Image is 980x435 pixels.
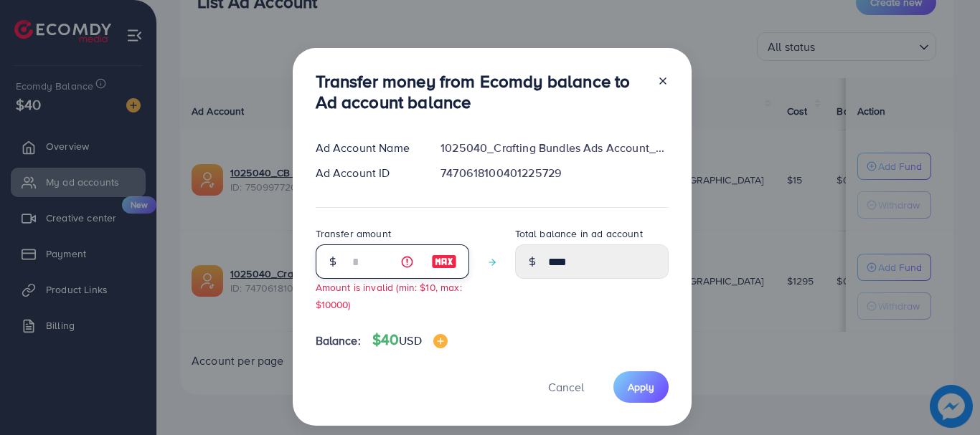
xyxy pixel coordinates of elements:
[628,380,654,394] span: Apply
[399,333,421,348] span: USD
[515,226,643,241] label: Total balance in ad account
[304,140,430,156] div: Ad Account Name
[530,371,602,402] button: Cancel
[548,379,584,395] span: Cancel
[304,165,430,181] div: Ad Account ID
[316,280,462,310] small: Amount is invalid (min: $10, max: $10000)
[316,71,646,113] h3: Transfer money from Ecomdy balance to Ad account balance
[433,334,448,348] img: image
[316,226,391,241] label: Transfer amount
[372,331,448,349] h4: $40
[429,140,679,156] div: 1025040_Crafting Bundles Ads Account_1739388829774
[613,371,669,402] button: Apply
[431,253,457,270] img: image
[429,165,679,181] div: 7470618100401225729
[316,333,361,349] span: Balance:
